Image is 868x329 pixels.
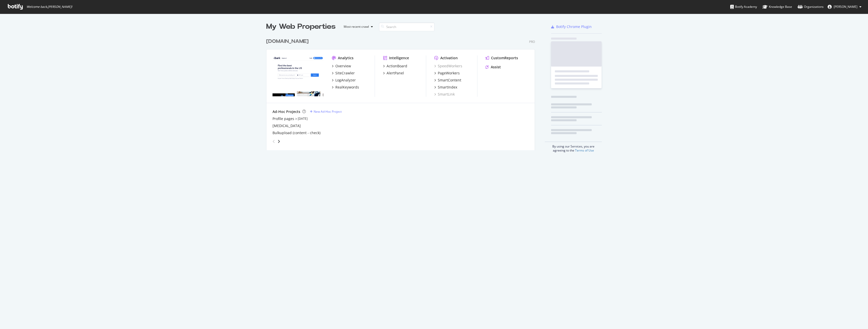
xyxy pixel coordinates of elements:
[434,78,461,83] a: SmartContent
[434,85,457,90] a: SmartIndex
[438,78,461,83] div: SmartContent
[798,4,824,9] div: Organizations
[273,116,294,121] a: Profile pages
[434,71,460,76] a: PageWorkers
[314,109,342,114] div: New Ad-Hoc Project
[332,78,356,83] a: LogAnalyzer
[332,85,359,90] a: RealKeywords
[730,4,757,9] div: Botify Academy
[266,32,539,150] div: grid
[491,55,518,61] div: CustomReports
[273,123,301,128] a: [MEDICAL_DATA]
[26,5,72,9] span: Welcome back, [PERSON_NAME] !
[266,38,311,45] a: [DOMAIN_NAME]
[338,55,354,61] div: Analytics
[340,23,375,31] button: Most recent crawl
[273,130,320,135] a: Bulkupload (content - check)
[310,109,342,114] a: New Ad-Hoc Project
[763,4,792,9] div: Knowledge Base
[485,65,501,70] a: Assist
[344,25,369,28] div: Most recent crawl
[434,64,462,69] a: SpeedWorkers
[332,64,351,69] a: Overview
[266,38,309,45] div: [DOMAIN_NAME]
[551,24,592,29] a: Botify Chrome Plugin
[824,3,865,11] button: [PERSON_NAME]
[834,5,857,9] span: Wayne Burden
[389,55,409,61] div: Intelligence
[387,64,407,69] div: ActionBoard
[438,85,457,90] div: SmartIndex
[379,22,435,31] input: Search
[383,64,407,69] a: ActionBoard
[529,40,535,44] div: Pro
[485,55,518,61] a: CustomReports
[434,92,455,97] a: SmartLink
[335,71,355,76] div: SiteCrawler
[266,22,336,32] div: My Web Properties
[332,71,355,76] a: SiteCrawler
[273,55,324,96] img: www.bark.com
[273,109,300,114] div: Ad-Hoc Projects
[298,116,308,121] a: [DATE]
[438,71,460,76] div: PageWorkers
[335,64,351,69] div: Overview
[277,139,281,144] div: angle-right
[335,85,359,90] div: RealKeywords
[335,78,356,83] div: LogAnalyzer
[545,142,602,153] div: By using our Services, you are agreeing to the
[440,55,458,61] div: Activation
[387,71,404,76] div: AlertPanel
[556,24,592,29] div: Botify Chrome Plugin
[491,65,501,70] div: Assist
[270,137,277,145] div: angle-left
[575,148,594,153] a: Terms of Use
[383,71,404,76] a: AlertPanel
